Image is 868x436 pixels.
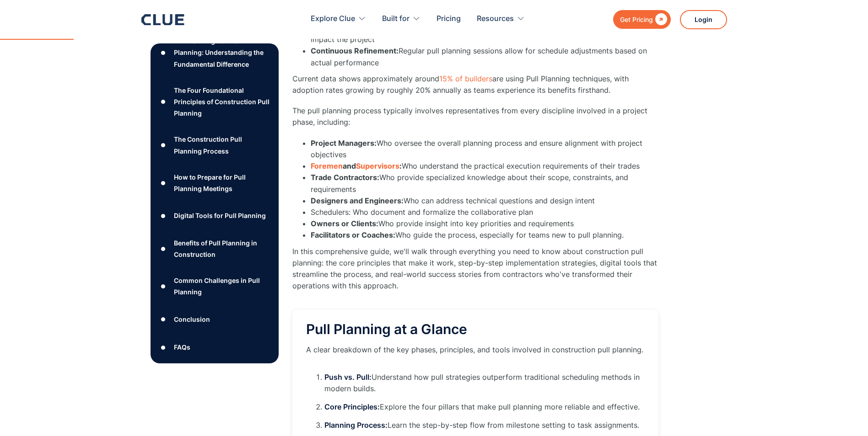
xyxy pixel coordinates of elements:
[311,138,377,148] strong: Project Managers:
[158,280,169,293] div: ●
[306,321,467,337] span: Pull Planning at a Glance
[158,209,271,223] a: ●Digital Tools for Pull Planning
[680,10,727,29] a: Login
[158,171,271,194] a: ●How to Prepare for Pull Planning Meetings
[292,105,658,128] p: The pull planning process typically involves representatives from every discipline involved in a ...
[174,133,271,156] div: The Construction Pull Planning Process
[399,161,402,170] strong: :
[158,275,271,298] a: ●Common Challenges in Pull Planning
[158,46,169,59] div: ●
[311,196,404,205] strong: Designers and Engineers:
[311,230,395,239] strong: Facilitators or Coaches:
[382,5,421,33] div: Built for
[356,161,399,170] a: Supervisors
[158,340,271,354] a: ●FAQs
[158,237,271,260] a: ●Benefits of Pull Planning in Construction
[311,195,658,207] li: Who can address technical questions and design intent
[158,313,169,326] div: ●
[311,218,658,229] li: Who provide insight into key priorities and requirements
[311,46,399,55] strong: Continuous Refinement:
[311,207,658,218] li: Schedulers: Who document and formalize the collaborative plan
[311,173,379,182] strong: Trade Contractors:
[174,35,271,70] div: Pull Planning vs. Push Planning: Understanding the Fundamental Difference
[324,420,645,431] li: Learn the step-by-step flow from milestone setting to task assignments.
[174,275,271,298] div: Common Challenges in Pull Planning
[292,246,658,292] p: In this comprehensive guide, we'll walk through everything you need to know about construction pu...
[311,45,658,68] li: Regular pull planning sessions allow for schedule adjustments based on actual performance
[477,5,514,33] div: Resources
[158,340,169,354] div: ●
[324,420,388,430] strong: Planning Process:
[174,210,266,221] div: Digital Tools for Pull Planning
[311,5,366,33] div: Explore Clue
[158,133,271,156] a: ●The Construction Pull Planning Process
[174,237,271,260] div: Benefits of Pull Planning in Construction
[437,5,461,33] a: Pricing
[158,176,169,190] div: ●
[613,10,671,29] a: Get Pricing
[158,242,169,255] div: ●
[292,73,658,96] p: Current data shows approximately around are using Pull Planning techniques, with adoption rates g...
[158,138,169,152] div: ●
[158,95,169,109] div: ●
[382,5,410,33] div: Built for
[324,401,645,413] li: Explore the four pillars that make pull planning more reliable and effective.
[158,35,271,70] a: ●Pull Planning vs. Push Planning: Understanding the Fundamental Difference
[620,14,653,25] div: Get Pricing
[311,172,658,195] li: Who provide specialized knowledge about their scope, constraints, and requirements
[477,5,525,33] div: Resources
[311,138,658,160] li: Who oversee the overall planning process and ensure alignment with project objectives
[324,372,645,394] li: Understand how pull strategies outperform traditional scheduling methods in modern builds.
[174,314,210,325] div: Conclusion
[311,229,658,241] li: Who guide the process, especially for teams new to pull planning.
[311,5,355,33] div: Explore Clue
[174,341,190,353] div: FAQs
[439,74,492,83] a: 15% of builders
[158,85,271,119] a: ●The Four Foundational Principles of Construction Pull Planning
[174,171,271,194] div: How to Prepare for Pull Planning Meetings
[158,313,271,326] a: ●Conclusion
[306,344,643,356] p: A clear breakdown of the key phases, principles, and tools involved in construction pull planning.
[158,209,169,223] div: ●
[311,160,658,172] li: Who understand the practical execution requirements of their trades
[311,219,378,228] strong: Owners or Clients:
[343,161,356,170] strong: and
[174,85,271,119] div: The Four Foundational Principles of Construction Pull Planning
[324,372,372,382] strong: Push vs. Pull:
[324,402,380,411] strong: Core Principles:
[311,161,343,170] a: Foremen
[653,14,667,25] div: 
